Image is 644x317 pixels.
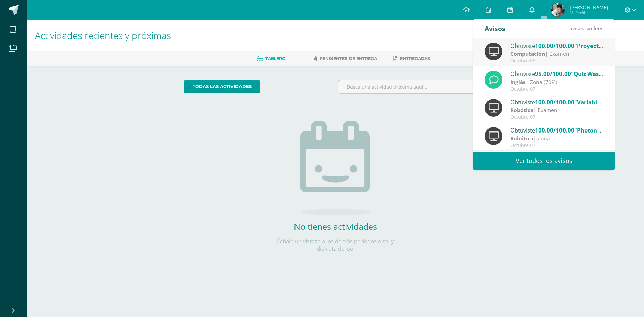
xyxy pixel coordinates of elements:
a: Tablero [257,53,285,64]
div: Obtuviste en [510,126,603,135]
div: Obtuviste en [510,41,603,50]
h2: No tienes actividades [268,221,402,232]
p: Échale un vistazo a los demás períodos o sal y disfruta del sol [268,237,402,252]
span: Actividades recientes y próximas [35,29,171,42]
a: todas las Actividades [184,80,260,93]
strong: Inglés [510,78,526,86]
strong: Robótica [510,106,533,114]
div: Octubre 07 [510,143,603,148]
span: 100.00/100.00 [535,42,574,50]
div: Octubre 07 [510,86,603,92]
span: [PERSON_NAME] [570,4,608,11]
div: Octubre 08 [510,58,603,64]
div: Avisos [485,19,505,38]
strong: Robótica [510,135,533,142]
div: Obtuviste en [510,98,603,106]
strong: Computación [510,50,545,57]
span: Entregadas [400,56,430,61]
span: Pendientes de entrega [320,56,377,61]
a: Pendientes de entrega [313,53,377,64]
div: Octubre 07 [510,114,603,120]
input: Busca una actividad próxima aquí... [338,80,487,93]
span: "Quiz Was/Were [DATE]" [571,70,638,78]
span: "Proyecto TK: Scratch" [574,42,637,50]
img: no_activities.png [300,121,371,215]
span: avisos sin leer [566,24,603,32]
div: | Examen [510,106,603,114]
span: 100.00/100.00 [535,126,574,134]
span: 100.00/100.00 [535,98,574,106]
a: Ver todos los avisos [473,152,615,170]
span: 95.00/100.00 [535,70,571,78]
span: Mi Perfil [570,10,608,16]
span: 1 [566,24,569,32]
img: 5fbc70edd4f854303158f6e90d183d6b.png [551,3,565,17]
a: Entregadas [393,53,430,64]
div: Obtuviste en [510,69,603,78]
span: Tablero [265,56,285,61]
div: | Zona [510,135,603,142]
div: | Zona (70%) [510,78,603,86]
div: | Examen [510,50,603,58]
